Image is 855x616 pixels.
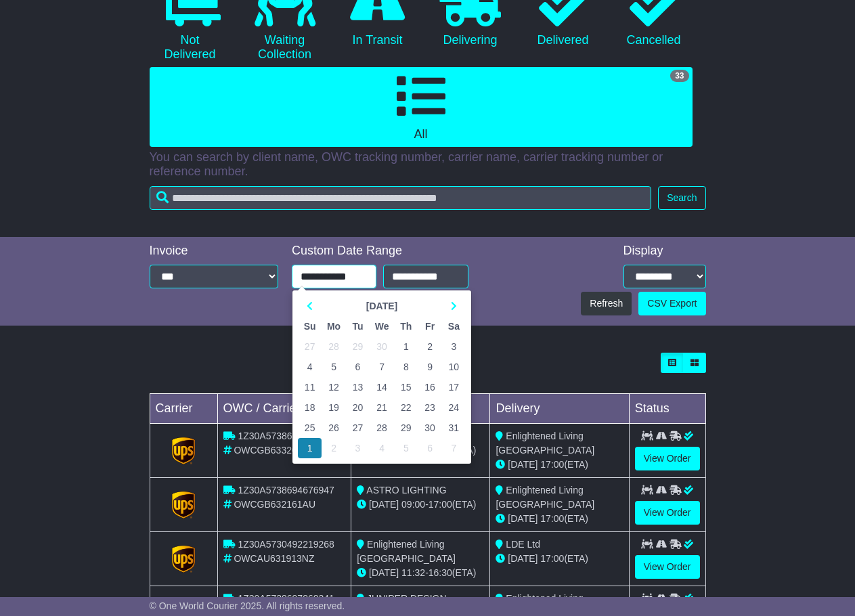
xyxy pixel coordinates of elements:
[370,316,394,336] th: We
[540,553,564,564] span: 17:00
[635,447,700,470] a: View Order
[418,377,441,397] td: 16
[370,397,394,418] td: 21
[298,397,322,418] td: 18
[298,316,322,336] th: Su
[418,397,441,418] td: 23
[581,292,632,315] button: Refresh
[150,600,345,611] span: © One World Courier 2025. All rights reserved.
[418,336,441,357] td: 2
[418,316,441,336] th: Fr
[506,539,540,550] span: LDE Ltd
[418,357,441,377] td: 9
[234,445,315,456] span: OWCGB633207AU
[357,566,484,580] div: - (ETA)
[429,499,452,510] span: 17:00
[298,377,322,397] td: 11
[238,593,334,604] span: 1Z30A5738697868341
[442,418,466,438] td: 31
[418,438,441,458] td: 6
[540,459,564,470] span: 17:00
[172,546,195,573] img: GetCarrierServiceLogo
[367,593,446,604] span: JUNIPER DESIGN
[394,418,418,438] td: 29
[292,244,468,259] div: Custom Date Range
[238,431,334,441] span: 1Z30A5738694676947
[217,394,351,424] td: OWC / Carrier #
[635,501,700,525] a: View Order
[442,336,466,357] td: 3
[442,316,466,336] th: Sa
[346,418,370,438] td: 27
[150,67,693,147] a: 33 All
[172,437,195,464] img: GetCarrierServiceLogo
[394,336,418,357] td: 1
[346,336,370,357] td: 29
[322,397,346,418] td: 19
[298,438,322,458] td: 1
[298,357,322,377] td: 4
[635,555,700,579] a: View Order
[322,336,346,357] td: 28
[490,394,629,424] td: Delivery
[670,70,688,82] span: 33
[629,394,705,424] td: Status
[442,377,466,397] td: 17
[298,336,322,357] td: 27
[238,539,334,550] span: 1Z30A5730492219268
[496,512,623,526] div: (ETA)
[150,244,279,259] div: Invoice
[322,438,346,458] td: 2
[370,438,394,458] td: 4
[357,498,484,512] div: - (ETA)
[508,459,538,470] span: [DATE]
[234,553,314,564] span: OWCAU631913NZ
[346,357,370,377] td: 6
[394,377,418,397] td: 15
[298,418,322,438] td: 25
[322,316,346,336] th: Mo
[366,485,446,496] span: ASTRO LIGHTING
[394,357,418,377] td: 8
[638,292,705,315] a: CSV Export
[496,485,594,510] span: Enlightened Living [GEOGRAPHIC_DATA]
[508,553,538,564] span: [DATE]
[496,431,594,456] span: Enlightened Living [GEOGRAPHIC_DATA]
[394,397,418,418] td: 22
[357,539,456,564] span: Enlightened Living [GEOGRAPHIC_DATA]
[370,377,394,397] td: 14
[394,316,418,336] th: Th
[370,418,394,438] td: 28
[442,357,466,377] td: 10
[370,336,394,357] td: 30
[658,186,705,210] button: Search
[322,377,346,397] td: 12
[150,394,217,424] td: Carrier
[429,567,452,578] span: 16:30
[394,438,418,458] td: 5
[401,567,425,578] span: 11:32
[496,552,623,566] div: (ETA)
[370,357,394,377] td: 7
[322,418,346,438] td: 26
[442,397,466,418] td: 24
[623,244,706,259] div: Display
[346,377,370,397] td: 13
[508,513,538,524] span: [DATE]
[442,438,466,458] td: 7
[346,397,370,418] td: 20
[322,296,441,316] th: Select Month
[172,491,195,519] img: GetCarrierServiceLogo
[401,499,425,510] span: 09:00
[369,567,399,578] span: [DATE]
[234,499,315,510] span: OWCGB632161AU
[369,499,399,510] span: [DATE]
[322,357,346,377] td: 5
[346,316,370,336] th: Tu
[418,418,441,438] td: 30
[346,438,370,458] td: 3
[496,458,623,472] div: (ETA)
[238,485,334,496] span: 1Z30A5738694676947
[540,513,564,524] span: 17:00
[150,150,706,179] p: You can search by client name, OWC tracking number, carrier name, carrier tracking number or refe...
